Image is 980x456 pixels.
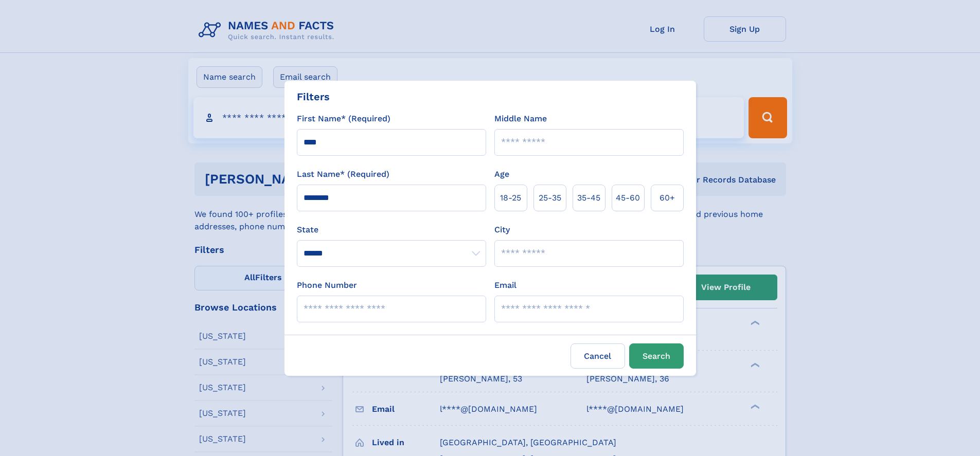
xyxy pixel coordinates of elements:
[660,192,675,204] span: 60+
[297,168,389,180] label: Last Name* (Required)
[494,113,547,125] label: Middle Name
[577,192,600,204] span: 35‑45
[500,192,521,204] span: 18‑25
[297,89,330,104] div: Filters
[571,343,625,369] label: Cancel
[539,192,561,204] span: 25‑35
[494,279,516,291] label: Email
[629,343,684,369] button: Search
[616,192,640,204] span: 45‑60
[494,224,510,236] label: City
[297,279,357,291] label: Phone Number
[297,224,486,236] label: State
[494,168,509,180] label: Age
[297,113,390,125] label: First Name* (Required)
